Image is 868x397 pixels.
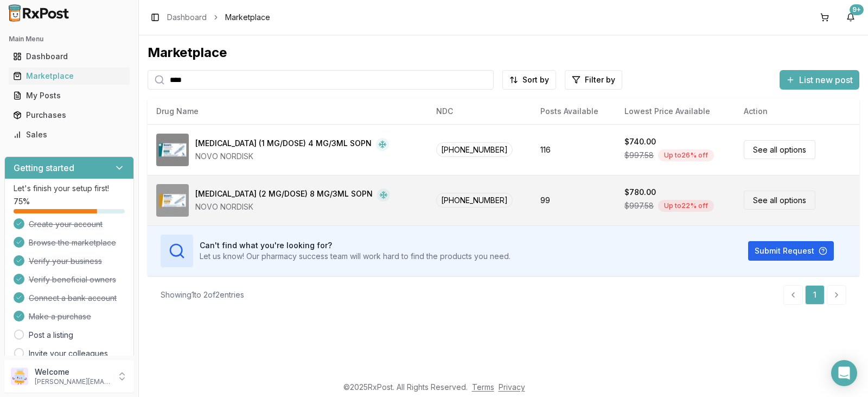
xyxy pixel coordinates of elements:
[29,293,117,304] span: Connect a bank account
[499,382,525,392] a: Privacy
[13,129,125,140] div: Sales
[831,360,857,386] div: Open Intercom Messenger
[195,151,389,162] div: NOVO NORDISK
[744,140,815,159] a: See all options
[532,175,616,225] td: 99
[585,74,615,85] span: Filter by
[4,126,134,143] button: Sales
[9,125,130,144] a: Sales
[532,98,616,124] th: Posts Available
[4,106,134,124] button: Purchases
[842,9,859,26] button: 9+
[658,200,714,212] div: Up to 22 % off
[805,285,825,305] a: 1
[4,67,134,85] button: Marketplace
[783,285,846,305] nav: pagination
[29,330,73,341] a: Post a listing
[624,200,654,211] span: $997.58
[225,12,270,23] span: Marketplace
[14,196,30,207] span: 75 %
[472,382,494,392] a: Terms
[29,237,116,248] span: Browse the marketplace
[799,73,853,86] span: List new post
[13,51,125,62] div: Dashboard
[748,241,834,261] button: Submit Request
[29,348,108,359] a: Invite your colleagues
[35,377,110,386] p: [PERSON_NAME][EMAIL_ADDRESS][DOMAIN_NAME]
[13,90,125,101] div: My Posts
[9,47,130,66] a: Dashboard
[148,44,859,61] div: Marketplace
[9,66,130,86] a: Marketplace
[532,124,616,175] td: 116
[624,136,656,147] div: $740.00
[436,193,513,207] span: [PHONE_NUMBER]
[11,368,28,385] img: User avatar
[9,35,130,43] h2: Main Menu
[502,70,556,90] button: Sort by
[9,86,130,105] a: My Posts
[4,4,74,22] img: RxPost Logo
[658,149,714,161] div: Up to 26 % off
[148,98,427,124] th: Drug Name
[35,367,110,377] p: Welcome
[195,188,373,201] div: [MEDICAL_DATA] (2 MG/DOSE) 8 MG/3ML SOPN
[200,240,510,251] h3: Can't find what you're looking for?
[9,105,130,125] a: Purchases
[161,289,244,300] div: Showing 1 to 2 of 2 entries
[780,70,859,90] button: List new post
[4,48,134,65] button: Dashboard
[616,98,735,124] th: Lowest Price Available
[13,110,125,121] div: Purchases
[14,161,74,174] h3: Getting started
[29,219,103,230] span: Create your account
[14,183,125,194] p: Let's finish your setup first!
[29,311,91,322] span: Make a purchase
[29,274,116,285] span: Verify beneficial owners
[195,201,390,212] div: NOVO NORDISK
[522,74,549,85] span: Sort by
[195,138,372,151] div: [MEDICAL_DATA] (1 MG/DOSE) 4 MG/3ML SOPN
[200,251,510,262] p: Let us know! Our pharmacy success team will work hard to find the products you need.
[850,4,864,15] div: 9+
[156,134,189,166] img: Ozempic (1 MG/DOSE) 4 MG/3ML SOPN
[624,150,654,161] span: $997.58
[780,75,859,86] a: List new post
[167,12,207,23] a: Dashboard
[565,70,622,90] button: Filter by
[735,98,859,124] th: Action
[427,98,532,124] th: NDC
[744,191,815,210] a: See all options
[167,12,270,23] nav: breadcrumb
[156,184,189,217] img: Ozempic (2 MG/DOSE) 8 MG/3ML SOPN
[13,71,125,81] div: Marketplace
[4,87,134,104] button: My Posts
[624,187,656,198] div: $780.00
[29,256,102,267] span: Verify your business
[436,142,513,157] span: [PHONE_NUMBER]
